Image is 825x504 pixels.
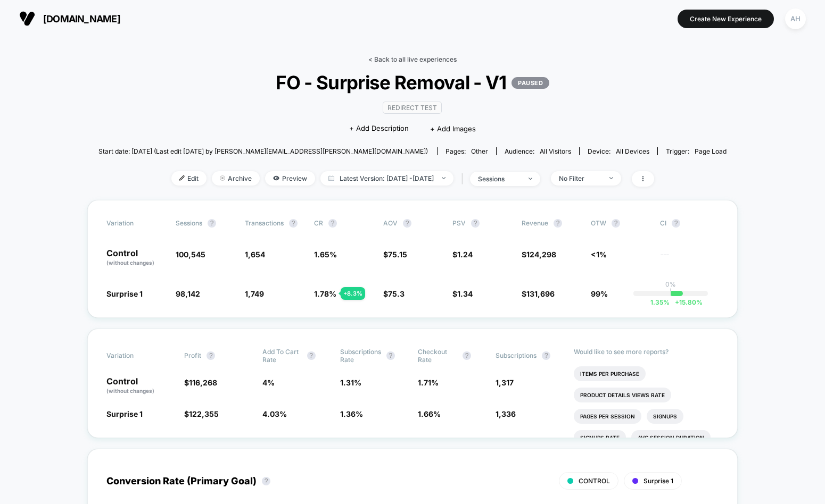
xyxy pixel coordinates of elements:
[176,289,200,298] span: 98,142
[612,219,620,228] button: ?
[262,409,287,418] span: 4.03 %
[540,147,571,155] span: All Visitors
[106,259,154,266] span: (without changes)
[459,171,470,187] span: |
[43,13,120,24] span: [DOMAIN_NAME]
[463,351,471,360] button: ?
[574,409,641,424] li: Pages Per Session
[496,409,516,418] span: 1,336
[212,171,260,186] span: Archive
[383,289,405,298] span: $
[184,409,219,418] span: $
[665,280,676,288] p: 0%
[452,250,473,259] span: $
[526,289,555,298] span: 131,696
[452,289,473,298] span: $
[529,178,532,180] img: end
[245,289,264,298] span: 1,749
[672,219,680,228] button: ?
[650,298,670,306] span: 1.35 %
[478,175,521,183] div: sessions
[542,351,550,360] button: ?
[579,147,657,155] span: Device:
[106,219,165,228] span: Variation
[189,378,217,387] span: 116,268
[418,409,441,418] span: 1.66 %
[262,477,270,485] button: ?
[442,177,445,179] img: end
[207,351,215,360] button: ?
[457,250,473,259] span: 1.24
[16,10,123,27] button: [DOMAIN_NAME]
[526,250,556,259] span: 124,298
[418,348,457,364] span: Checkout Rate
[386,351,395,360] button: ?
[106,377,174,395] p: Control
[647,409,683,424] li: Signups
[130,71,695,94] span: FO - Surprise Removal - V1
[785,9,806,29] div: AH
[106,348,165,364] span: Variation
[418,378,439,387] span: 1.71 %
[340,409,363,418] span: 1.36 %
[609,177,613,179] img: end
[340,348,381,364] span: Subscriptions Rate
[452,219,466,227] span: PSV
[591,289,608,298] span: 99%
[383,250,407,259] span: $
[511,77,549,89] p: PAUSED
[340,378,361,387] span: 1.31 %
[171,171,207,186] span: Edit
[554,219,562,228] button: ?
[314,250,337,259] span: 1.65 %
[388,289,405,298] span: 75.3
[341,287,365,300] div: + 8.3 %
[220,175,225,181] img: end
[430,124,476,133] span: + Add Images
[675,298,679,306] span: +
[262,348,302,364] span: Add To Cart Rate
[262,378,275,387] span: 4 %
[176,219,202,227] span: Sessions
[591,250,607,259] span: <1%
[179,175,185,181] img: edit
[574,388,671,402] li: Product Details Views Rate
[660,219,719,228] span: CI
[368,55,457,63] a: < Back to all live experiences
[471,147,488,155] span: other
[106,409,143,418] span: Surprise 1
[643,477,673,485] span: Surprise 1
[471,219,480,228] button: ?
[328,175,334,181] img: calendar
[289,219,298,228] button: ?
[695,147,727,155] span: Page Load
[106,388,154,394] span: (without changes)
[383,219,398,227] span: AOV
[189,409,219,418] span: 122,355
[678,10,774,28] button: Create New Experience
[245,250,265,259] span: 1,654
[505,147,571,155] div: Audience:
[314,289,336,298] span: 1.78 %
[106,289,143,298] span: Surprise 1
[496,378,514,387] span: 1,317
[328,219,337,228] button: ?
[670,298,703,306] span: 15.80 %
[616,147,649,155] span: all devices
[265,171,315,186] span: Preview
[522,219,548,227] span: Revenue
[383,102,442,114] span: Redirect Test
[208,219,216,228] button: ?
[574,366,646,381] li: Items Per Purchase
[670,288,672,296] p: |
[522,250,556,259] span: $
[522,289,555,298] span: $
[660,251,719,267] span: ---
[307,351,316,360] button: ?
[388,250,407,259] span: 75.15
[349,123,409,134] span: + Add Description
[579,477,610,485] span: CONTROL
[106,249,165,267] p: Control
[559,174,601,182] div: No Filter
[574,430,626,445] li: Signups Rate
